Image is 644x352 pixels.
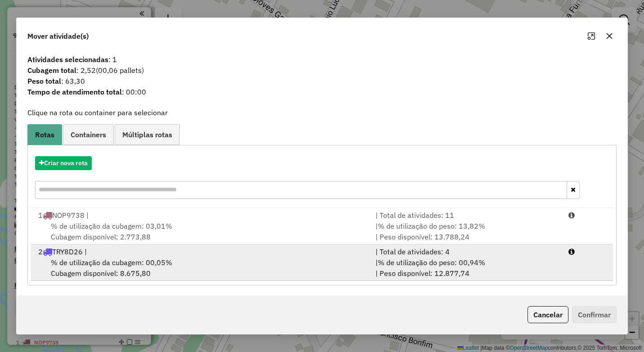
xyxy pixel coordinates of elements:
strong: Atividades selecionadas [27,55,108,64]
span: Múltiplas rotas [122,131,172,138]
span: Containers [71,131,106,138]
div: | | Peso disponível: 12.877,74 [370,257,563,279]
i: Porcentagens após mover as atividades: Cubagem: 3,10% Peso: 14,22% [568,212,575,219]
span: : 1 [22,54,622,65]
span: % de utilização da cubagem: 00,05% [51,258,172,267]
span: Rotas [35,131,54,138]
div: Cubagem disponível: 2.773,88 [33,221,370,242]
button: Maximize [584,29,599,43]
span: : 63,30 [22,76,622,86]
div: Cubagem disponível: 8.675,80 [33,257,370,279]
i: Porcentagens após mover as atividades: Cubagem: 0,08% Peso: 1,43% [568,248,575,255]
div: 1 NOP9738 | [33,210,370,221]
span: : 00:00 [22,86,622,97]
div: | Total de atividades: 11 [370,210,563,221]
span: % de utilização da cubagem: 03,01% [51,221,172,230]
div: | | Peso disponível: 13.788,24 [370,221,563,242]
button: Cancelar [528,306,568,323]
span: : 2,52 [22,65,622,76]
span: % de utilização do peso: 13,82% [378,221,485,230]
span: % de utilização do peso: 00,94% [378,258,485,267]
span: Mover atividade(s) [27,31,89,41]
span: (00,06 pallets) [96,66,144,75]
label: Clique na rota ou container para selecionar [27,107,168,118]
div: | Total de atividades: 4 [370,246,563,257]
strong: Tempo de atendimento total [27,87,122,96]
div: 2 TRY8D26 | [33,246,370,257]
strong: Peso total [27,77,61,86]
button: Criar nova rota [35,156,92,170]
strong: Cubagem total [27,66,76,75]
